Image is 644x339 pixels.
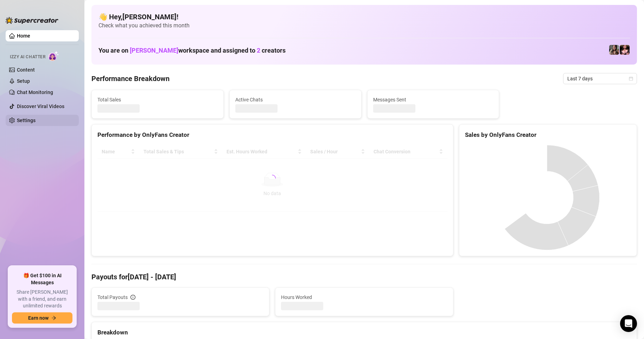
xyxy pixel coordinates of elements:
[17,118,36,123] a: Settings
[235,96,356,104] span: Active Chats
[12,289,72,310] span: Share [PERSON_NAME] with a friend, and earn unlimited rewards
[10,54,45,60] span: Izzy AI Chatter
[281,293,447,301] span: Hours Worked
[6,17,58,24] img: logo-BBDzfeDw.svg
[17,78,30,84] a: Setup
[17,33,30,39] a: Home
[17,104,64,109] a: Discover Viral Videos
[98,22,630,29] span: Check what you achieved this month
[97,96,218,104] span: Total Sales
[97,130,447,140] div: Performance by OnlyFans Creator
[28,315,49,321] span: Earn now
[48,51,59,61] img: AI Chatter
[98,12,630,22] h4: 👋 Hey, [PERSON_NAME] !
[257,47,260,54] span: 2
[17,67,35,73] a: Content
[620,45,630,55] img: Ryann
[373,96,493,104] span: Messages Sent
[267,173,277,183] span: loading
[91,272,637,282] h4: Payouts for [DATE] - [DATE]
[17,89,53,95] a: Chat Monitoring
[12,272,72,286] span: 🎁 Get $100 in AI Messages
[91,74,170,84] h4: Performance Breakdown
[609,45,619,55] img: Ryann
[629,77,633,81] span: calendar
[465,130,631,140] div: Sales by OnlyFans Creator
[130,295,135,300] span: info-circle
[97,293,128,301] span: Total Payouts
[12,312,72,324] button: Earn nowarrow-right
[51,315,56,320] span: arrow-right
[130,47,178,54] span: [PERSON_NAME]
[97,328,631,337] div: Breakdown
[98,47,286,54] h1: You are on workspace and assigned to creators
[567,73,633,84] span: Last 7 days
[620,315,637,332] div: Open Intercom Messenger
